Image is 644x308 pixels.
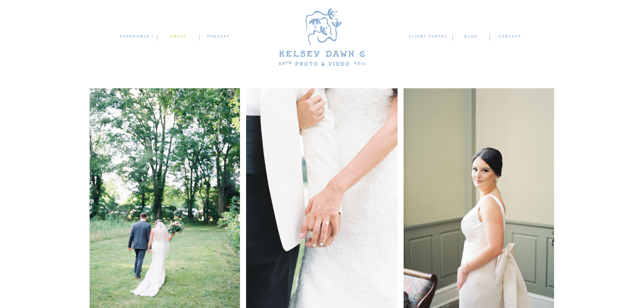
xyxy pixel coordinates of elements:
[498,33,522,40] a: contact
[200,33,237,40] a: podcast
[409,33,449,41] a: client portal
[120,33,152,40] a: experience
[157,33,199,40] a: ABOUT
[452,33,489,40] a: blog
